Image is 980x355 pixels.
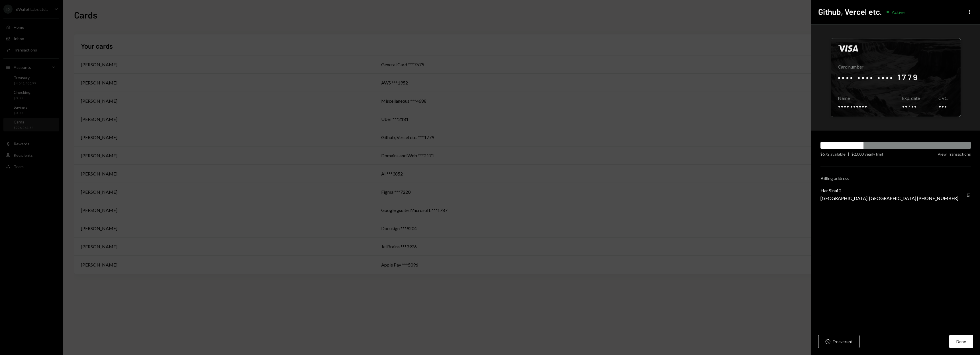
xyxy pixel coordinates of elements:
div: [GEOGRAPHIC_DATA], [GEOGRAPHIC_DATA] [PHONE_NUMBER] [820,195,958,201]
div: Click to reveal [831,38,961,117]
div: $572 available [820,151,846,157]
div: | [848,151,849,157]
div: Active [892,9,905,15]
button: Freezecard [818,335,859,348]
div: Har Sinai 2 [820,188,958,193]
div: Billing address [820,176,971,181]
h2: Github, Vercel etc. [818,6,882,17]
div: $2,000 yearly limit [852,151,883,157]
button: View Transactions [938,152,971,157]
div: Freeze card [833,339,852,344]
button: Done [949,335,973,348]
